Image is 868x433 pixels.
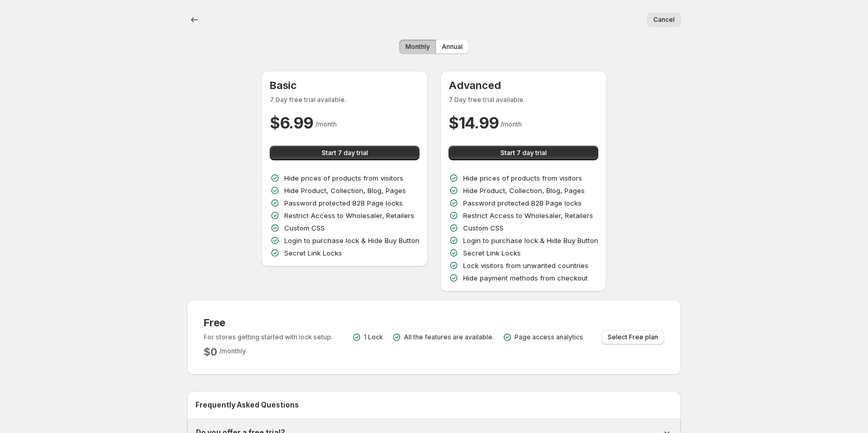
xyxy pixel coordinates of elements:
[195,400,673,410] h2: Frequently Asked Questions
[204,316,333,329] h3: Free
[284,198,403,208] p: Password protected B2B Page locks
[608,333,658,341] span: Select Free plan
[449,96,598,104] p: 7 Day free trial available.
[284,235,419,246] p: Login to purchase lock & Hide Buy Button
[399,40,436,54] button: Monthly
[463,198,582,208] p: Password protected B2B Page locks
[463,173,582,183] p: Hide prices of products from visitors
[463,210,593,221] p: Restrict Access to Wholesaler, Retailers
[315,120,337,128] span: / month
[284,185,406,196] p: Hide Product, Collection, Blog, Pages
[463,273,588,283] p: Hide payment methods from checkout
[404,333,494,341] p: All the features are available.
[322,149,368,157] span: Start 7 day trial
[647,12,681,27] button: Cancel
[284,210,414,221] p: Restrict Access to Wholesaler, Retailers
[449,79,598,92] h3: Advanced
[270,112,313,133] h2: $ 6.99
[463,248,521,258] p: Secret Link Locks
[284,248,342,258] p: Secret Link Locks
[515,333,583,341] p: Page access analytics
[653,16,675,24] span: Cancel
[405,43,430,51] span: Monthly
[463,235,598,246] p: Login to purchase lock & Hide Buy Button
[270,96,419,104] p: 7 Day free trial available.
[601,330,664,345] button: Select Free plan
[449,146,598,160] button: Start 7 day trial
[204,333,333,341] p: For stores getting started with lock setup.
[442,43,463,51] span: Annual
[270,146,419,160] button: Start 7 day trial
[436,40,469,54] button: Annual
[270,79,419,92] h3: Basic
[449,112,498,133] h2: $ 14.99
[284,173,403,183] p: Hide prices of products from visitors
[463,260,588,271] p: Lock visitors from unwanted countries
[501,149,547,157] span: Start 7 day trial
[187,12,202,27] button: back
[219,347,246,355] span: / monthly
[204,346,217,358] h2: $ 0
[501,120,522,128] span: / month
[463,223,504,233] p: Custom CSS
[284,223,325,233] p: Custom CSS
[364,333,383,341] p: 1 Lock
[463,185,585,196] p: Hide Product, Collection, Blog, Pages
